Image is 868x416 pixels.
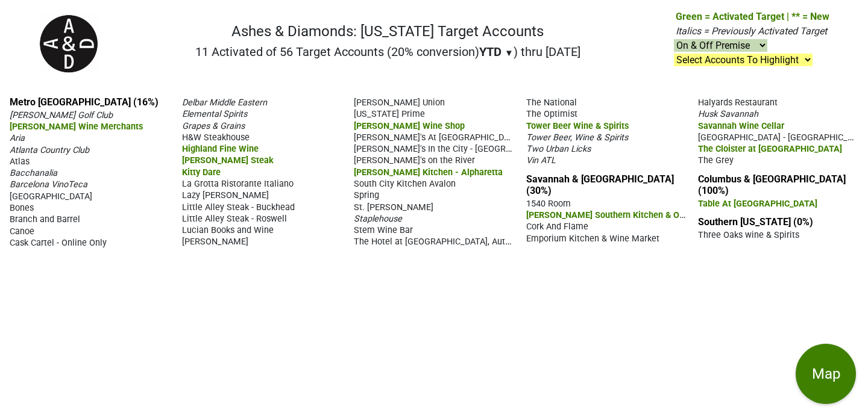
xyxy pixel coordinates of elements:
span: Lazy [PERSON_NAME] [182,190,269,200]
span: [PERSON_NAME] [182,237,248,247]
span: Canoe [10,226,34,237]
span: Tower Beer, Wine & Spirits [526,132,628,143]
span: Cork And Flame [526,222,588,232]
span: Little Alley Steak - Roswell [182,214,287,224]
span: Highland Fine Wine [182,144,259,154]
span: Little Alley Steak - Buckhead [182,202,295,213]
span: Lucian Books and Wine [182,225,274,235]
span: South City Kitchen Avalon [354,179,456,189]
span: Kitty Dare [182,167,221,178]
span: [PERSON_NAME] Steak [182,155,274,166]
span: Aria [10,133,25,143]
span: Staplehouse [354,214,402,224]
span: Emporium Kitchen & Wine Market [526,234,659,244]
span: La Grotta Ristorante Italiano [182,179,294,189]
span: Two Urban Licks [526,144,591,154]
span: Tower Beer Wine & Spirits [526,121,629,131]
span: Savannah Wine Cellar [698,121,784,131]
a: Savannah & [GEOGRAPHIC_DATA] (30%) [526,173,674,196]
span: Spring [354,190,379,200]
h1: Ashes & Diamonds: [US_STATE] Target Accounts [195,23,580,40]
span: [PERSON_NAME] Union [354,98,445,108]
span: Table At [GEOGRAPHIC_DATA] [698,199,817,209]
span: Cask Cartel - Online Only [10,238,107,248]
span: The Optimist [526,109,577,119]
span: [PERSON_NAME] Kitchen - Alpharetta [354,167,503,178]
span: Grapes & Grains [182,121,245,131]
span: [PERSON_NAME] Southern Kitchen & Oyster Bar [526,209,714,220]
a: Columbus & [GEOGRAPHIC_DATA] (100%) [698,173,846,196]
span: Atlanta Country Club [10,145,89,155]
a: Metro [GEOGRAPHIC_DATA] (16%) [10,96,159,108]
span: Vin ATL [526,155,556,166]
h2: 11 Activated of 56 Target Accounts (20% conversion) ) thru [DATE] [195,45,580,59]
span: [PERSON_NAME]'s In the City - [GEOGRAPHIC_DATA] [354,143,558,154]
button: Map [796,344,856,404]
span: The Grey [698,155,734,166]
span: 1540 Room [526,199,571,209]
span: Bacchanalia [10,168,57,178]
span: Green = Activated Target | ** = New [676,11,829,22]
span: [GEOGRAPHIC_DATA] [10,191,92,202]
span: Halyards Restaurant [698,98,778,108]
span: The Hotel at [GEOGRAPHIC_DATA], Autograph Collection - [GEOGRAPHIC_DATA] [354,235,664,247]
span: H&W Steakhouse [182,132,250,143]
span: Branch and Barrel [10,214,80,225]
span: The National [526,98,577,108]
span: ▼ [505,48,514,58]
span: Bones [10,203,34,213]
span: [PERSON_NAME] Golf Club [10,110,113,120]
span: [PERSON_NAME]'s on the River [354,155,475,166]
span: [US_STATE] Prime [354,109,425,119]
span: Husk Savannah [698,109,758,119]
a: Southern [US_STATE] (0%) [698,216,813,228]
img: Ashes & Diamonds [39,13,100,73]
span: Three Oaks wine & Spirits [698,230,799,240]
span: Atlas [10,157,30,167]
span: St. [PERSON_NAME] [354,202,433,213]
span: Italics = Previously Activated Target [676,25,827,37]
span: YTD [479,45,502,59]
span: The Cloister at [GEOGRAPHIC_DATA] [698,144,842,154]
span: [PERSON_NAME] Wine Shop [354,121,465,131]
span: Delbar Middle Eastern [182,98,267,108]
span: Barcelona VinoTeca [10,179,87,190]
span: [PERSON_NAME] Wine Merchants [10,122,143,132]
span: Elemental Spirits [182,109,247,119]
span: [PERSON_NAME]'s At [GEOGRAPHIC_DATA] [354,131,521,143]
span: Stem Wine Bar [354,225,413,235]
